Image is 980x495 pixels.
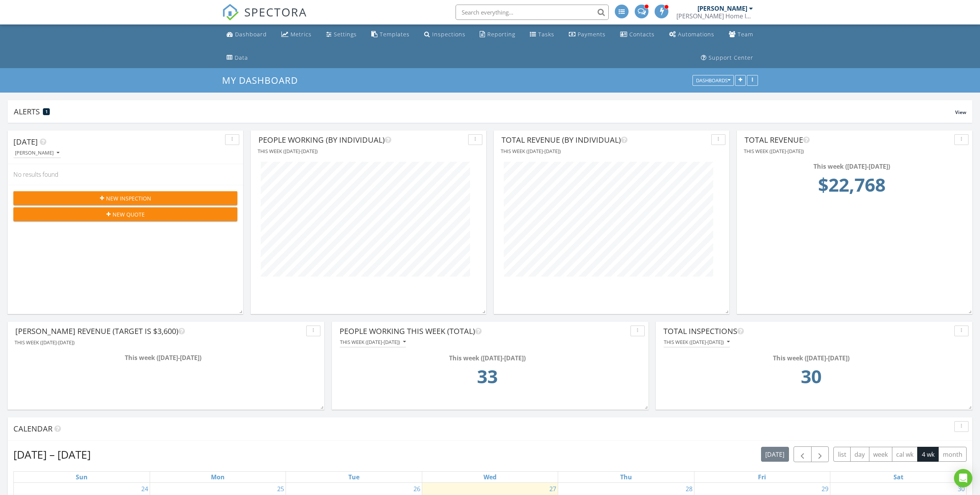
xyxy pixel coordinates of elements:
span: 1 [46,109,47,114]
div: [PERSON_NAME] [697,5,747,12]
div: Dashboards [696,78,730,83]
a: SPECTORA [222,10,307,26]
div: Open Intercom Messenger [954,469,972,487]
img: The Best Home Inspection Software - Spectora [222,4,239,21]
div: Alerts [14,106,955,117]
a: Go to August 25, 2025 [276,483,286,495]
button: Dashboards [693,75,734,86]
span: SPECTORA [244,4,307,20]
a: Go to August 27, 2025 [548,483,558,495]
button: 4 wk [917,447,939,462]
span: View [955,109,966,116]
a: Go to August 28, 2025 [684,483,694,495]
a: Go to August 30, 2025 [956,483,966,495]
div: Striler Home Inspections, Inc. [676,12,753,20]
input: Search everything... [456,5,609,20]
a: Go to August 24, 2025 [140,483,150,495]
a: Go to August 29, 2025 [820,483,830,495]
a: Go to August 26, 2025 [412,483,422,495]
